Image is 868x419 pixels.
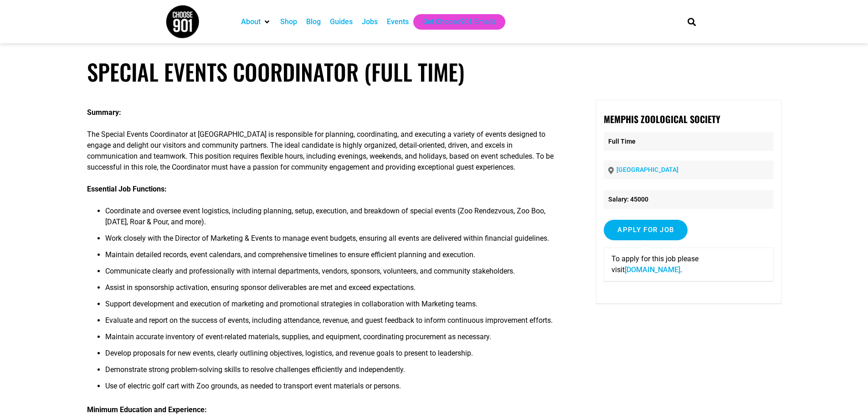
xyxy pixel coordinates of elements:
nav: Main nav [236,14,672,30]
li: Maintain accurate inventory of event-related materials, supplies, and equipment, coordinating pro... [105,331,562,348]
li: Evaluate and report on the success of events, including attendance, revenue, and guest feedback t... [105,315,562,331]
li: Work closely with the Director of Marketing & Events to manage event budgets, ensuring all events... [105,233,562,249]
strong: Essential Job Functions: [87,185,167,193]
div: About [236,14,276,30]
li: Demonstrate strong problem-solving skills to resolve challenges efficiently and independently. [105,364,562,381]
a: [DOMAIN_NAME] [625,265,680,274]
strong: Memphis Zoological Society [604,112,720,126]
a: [GEOGRAPHIC_DATA] [616,166,678,173]
li: Maintain detailed records, event calendars, and comprehensive timelines to ensure efficient plann... [105,249,562,266]
a: Get Choose901 Emails [422,16,496,27]
strong: Summary: [87,108,121,117]
a: Shop [280,16,297,27]
li: Develop proposals for new events, clearly outlining objectives, logistics, and revenue goals to p... [105,348,562,364]
li: Support development and execution of marketing and promotional strategies in collaboration with M... [105,299,562,315]
li: Assist in sponsorship activation, ensuring sponsor deliverables are met and exceed expectations. [105,282,562,299]
div: Search [684,14,699,29]
li: Coordinate and oversee event logistics, including planning, setup, execution, and breakdown of sp... [105,206,562,233]
strong: Minimum Education and Experience: [87,405,207,414]
a: Blog [306,16,321,27]
input: Apply for job [604,220,688,240]
li: Salary: 45000 [604,190,773,209]
h1: Special Events Coordinator (Full Time) [87,58,781,85]
a: About [241,16,261,27]
a: Jobs [362,16,378,27]
p: Full Time [604,132,773,151]
p: To apply for this job please visit . [611,253,765,275]
a: Guides [330,16,353,27]
a: Events [387,16,409,27]
p: The Special Events Coordinator at [GEOGRAPHIC_DATA] is responsible for planning, coordinating, an... [87,129,562,173]
li: Use of electric golf cart with Zoo grounds, as needed to transport event materials or persons. [105,381,562,397]
li: Communicate clearly and professionally with internal departments, vendors, sponsors, volunteers, ... [105,266,562,282]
